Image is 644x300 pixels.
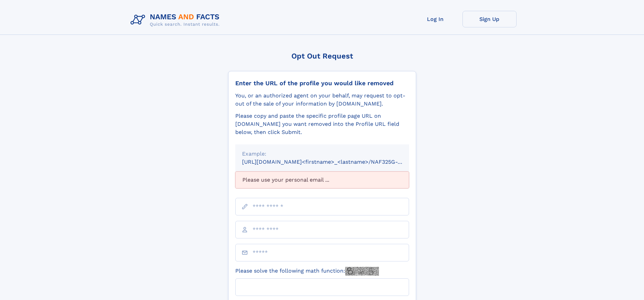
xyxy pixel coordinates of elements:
div: Opt Out Request [228,52,416,60]
div: Please copy and paste the specific profile page URL on [DOMAIN_NAME] you want removed into the Pr... [235,112,409,136]
div: Enter the URL of the profile you would like removed [235,79,409,87]
div: Please use your personal email ... [235,171,409,188]
div: Example: [242,150,402,158]
img: Logo Names and Facts [128,11,225,29]
small: [URL][DOMAIN_NAME]<firstname>_<lastname>/NAF325G-xxxxxxxx [242,159,422,165]
a: Sign Up [462,11,517,27]
a: Log In [408,11,462,27]
label: Please solve the following math function: [235,267,379,276]
div: You, or an authorized agent on your behalf, may request to opt-out of the sale of your informatio... [235,92,409,108]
